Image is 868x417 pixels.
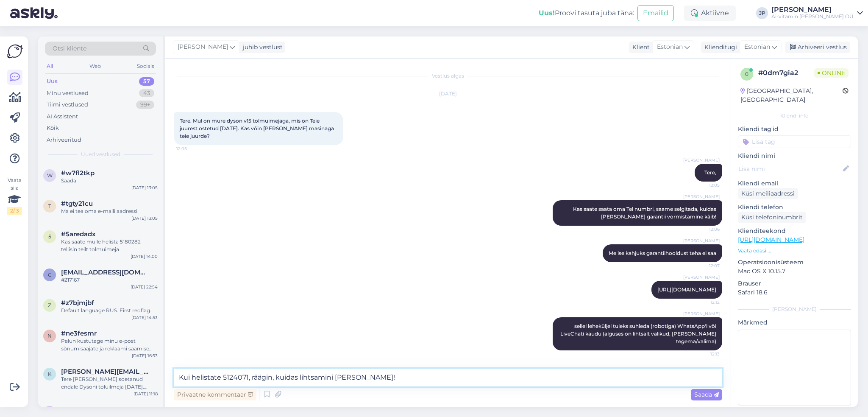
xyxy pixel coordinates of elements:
[45,61,55,72] div: All
[61,375,158,391] div: Tere [PERSON_NAME] soetanud endale Dysoni toluilmeja [DATE]. Viimasel ajal on hakanud masin tõrku...
[609,250,716,256] span: Me ise kahjuks garantiihooldust teha ei saa
[637,5,674,21] button: Emailid
[61,207,158,215] div: Ma ei tea oma e-maili aadressi
[61,169,95,177] span: #w7fl2tkp
[7,176,22,215] div: Vaata siia
[738,267,851,276] p: Mac OS X 10.15.7
[47,89,89,98] div: Minu vestlused
[688,351,720,357] span: 12:13
[48,371,52,377] span: k
[47,136,81,144] div: Arhiveeritud
[61,307,158,314] div: Default language RUS. First redflag.
[701,43,737,52] div: Klienditugi
[48,302,51,308] span: z
[88,61,103,72] div: Web
[131,284,158,290] div: [DATE] 22:54
[81,151,120,158] span: Uued vestlused
[771,6,854,13] div: [PERSON_NAME]
[704,169,716,176] span: Tere,
[132,353,158,359] div: [DATE] 16:53
[136,101,154,109] div: 99+
[688,299,720,305] span: 12:12
[131,314,158,321] div: [DATE] 14:53
[738,112,851,120] div: Kliendi info
[61,337,158,353] div: Palun kustutage minu e-post sõnumisaajate ja reklaami saamise listist ära. Teeksin seda ise, aga ...
[539,8,634,18] div: Proovi tasuta juba täna:
[683,238,720,244] span: [PERSON_NAME]
[738,203,851,212] p: Kliendi telefon
[61,276,158,284] div: #217167
[738,279,851,288] p: Brauser
[61,299,94,307] span: #z7bjmjbf
[47,77,58,86] div: Uus
[758,68,814,78] div: # 0dm7gia2
[738,318,851,327] p: Märkmed
[178,42,228,52] span: [PERSON_NAME]
[683,274,720,280] span: [PERSON_NAME]
[684,6,736,21] div: Aktiivne
[629,43,650,52] div: Klient
[7,43,23,59] img: Askly Logo
[174,369,722,386] textarea: Kui helistate 5124071, räägin, kuidas lihtsamini [PERSON_NAME]
[61,177,158,185] div: Saada
[573,206,718,220] span: Kas saate saata oma Tel numbri, saame selgitada, kuidas [PERSON_NAME] garantii vormistamine käib!
[61,230,96,238] span: #5aredadx
[744,42,770,52] span: Estonian
[134,391,158,397] div: [DATE] 11:18
[174,389,256,400] div: Privaatne kommentaar
[139,89,154,98] div: 43
[61,200,93,207] span: #tgty21cu
[48,271,52,278] span: c
[683,193,720,200] span: [PERSON_NAME]
[131,253,158,260] div: [DATE] 14:00
[239,43,283,52] div: juhib vestlust
[139,77,154,86] div: 57
[174,90,722,98] div: [DATE]
[738,258,851,267] p: Operatsioonisüsteem
[53,44,86,53] span: Otsi kliente
[683,311,720,317] span: [PERSON_NAME]
[738,164,841,174] input: Lisa nimi
[560,323,718,344] span: sellel leheküljel tuleks suhleda (robotiga) WhatsApp'i või LiveChati kaudu (alguses on lihtsalt v...
[7,207,22,215] div: 2 / 3
[47,172,53,179] span: w
[47,101,88,109] div: Tiimi vestlused
[756,7,768,19] div: JP
[738,151,851,160] p: Kliendi nimi
[539,9,555,17] b: Uus!
[738,305,851,313] div: [PERSON_NAME]
[61,368,149,375] span: kevin.kaljumae@gmail.com
[738,125,851,134] p: Kliendi tag'id
[61,238,158,253] div: Kas saate mulle helista 5180282 tellisin teilt tolmuimeja
[694,391,719,398] span: Saada
[61,406,95,414] span: #an6velvp
[657,286,716,293] a: [URL][DOMAIN_NAME]
[738,135,851,148] input: Lisa tag
[61,269,149,276] span: coolipreyly@hotmail.com
[47,124,59,132] div: Kõik
[740,87,843,104] div: [GEOGRAPHIC_DATA], [GEOGRAPHIC_DATA]
[738,288,851,297] p: Safari 18.6
[771,13,854,20] div: Airvitamin [PERSON_NAME] OÜ
[738,236,804,243] a: [URL][DOMAIN_NAME]
[174,72,722,80] div: Vestlus algas
[688,263,720,269] span: 12:07
[771,6,863,20] a: [PERSON_NAME]Airvitamin [PERSON_NAME] OÜ
[61,330,97,337] span: #ne3fesmr
[738,179,851,188] p: Kliendi email
[48,203,51,209] span: t
[683,157,720,163] span: [PERSON_NAME]
[745,71,748,77] span: 0
[131,185,158,191] div: [DATE] 13:05
[47,333,52,339] span: n
[131,215,158,221] div: [DATE] 13:05
[738,227,851,235] p: Klienditeekond
[738,247,851,255] p: Vaata edasi ...
[135,61,156,72] div: Socials
[738,212,806,223] div: Küsi telefoninumbrit
[738,188,798,199] div: Küsi meiliaadressi
[180,118,335,139] span: Tere. Mul on mure dyson v15 tolmuimejaga, mis on Teie juurest ostetud [DATE]. Kas võin [PERSON_NA...
[814,68,849,78] span: Online
[48,233,51,240] span: 5
[47,112,78,121] div: AI Assistent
